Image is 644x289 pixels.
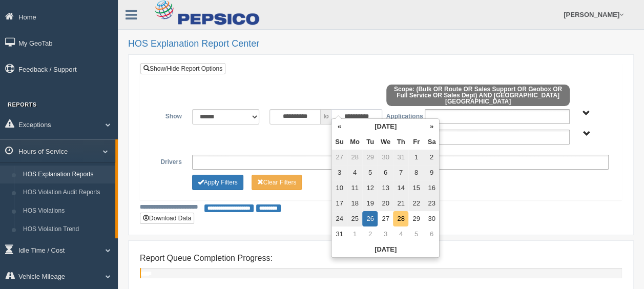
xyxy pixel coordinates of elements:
td: 24 [331,211,347,226]
td: 6 [378,165,393,180]
th: [DATE] [347,119,424,134]
span: to [321,109,331,125]
td: 25 [347,211,362,226]
th: [DATE] [331,242,439,257]
td: 27 [378,211,393,226]
td: 19 [362,196,378,211]
td: 28 [347,150,362,165]
td: 6 [424,226,439,242]
td: 30 [424,211,439,226]
td: 21 [393,196,408,211]
th: Su [331,134,347,150]
td: 5 [408,226,424,242]
td: 3 [378,226,393,242]
th: Sa [424,134,439,150]
td: 26 [362,211,378,226]
th: » [424,119,439,134]
td: 7 [393,165,408,180]
td: 13 [378,180,393,196]
td: 14 [393,180,408,196]
td: 31 [393,150,408,165]
th: We [378,134,393,150]
label: Show [148,109,187,121]
td: 11 [347,180,362,196]
td: 30 [378,150,393,165]
td: 1 [347,226,362,242]
td: 29 [408,211,424,226]
a: HOS Violation Trend [18,220,115,239]
th: Th [393,134,408,150]
td: 16 [424,180,439,196]
th: Mo [347,134,362,150]
td: 3 [331,165,347,180]
button: Download Data [140,213,194,224]
td: 17 [331,196,347,211]
button: Change Filter Options [252,175,302,190]
td: 4 [393,226,408,242]
td: 29 [362,150,378,165]
td: 23 [424,196,439,211]
td: 9 [424,165,439,180]
td: 28 [393,211,408,226]
label: Drivers [148,155,187,167]
td: 5 [362,165,378,180]
span: Scope: (Bulk OR Route OR Sales Support OR Geobox OR Full Service OR Sales Dept) AND [GEOGRAPHIC_D... [386,85,570,106]
td: 1 [408,150,424,165]
td: 27 [331,150,347,165]
td: 15 [408,180,424,196]
label: Applications [381,109,420,121]
td: 2 [362,226,378,242]
a: Show/Hide Report Options [140,63,225,74]
th: Fr [408,134,424,150]
td: 22 [408,196,424,211]
td: 20 [378,196,393,211]
a: HOS Violations [18,202,115,220]
td: 18 [347,196,362,211]
th: « [331,119,347,134]
td: 2 [424,150,439,165]
td: 12 [362,180,378,196]
a: HOS Explanation Reports [18,166,115,184]
td: 10 [331,180,347,196]
h2: HOS Explanation Report Center [128,39,634,49]
button: Change Filter Options [192,175,243,190]
a: HOS Violation Audit Reports [18,183,115,202]
td: 31 [331,226,347,242]
th: Tu [362,134,378,150]
td: 8 [408,165,424,180]
h4: Report Queue Completion Progress: [140,254,622,263]
td: 4 [347,165,362,180]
